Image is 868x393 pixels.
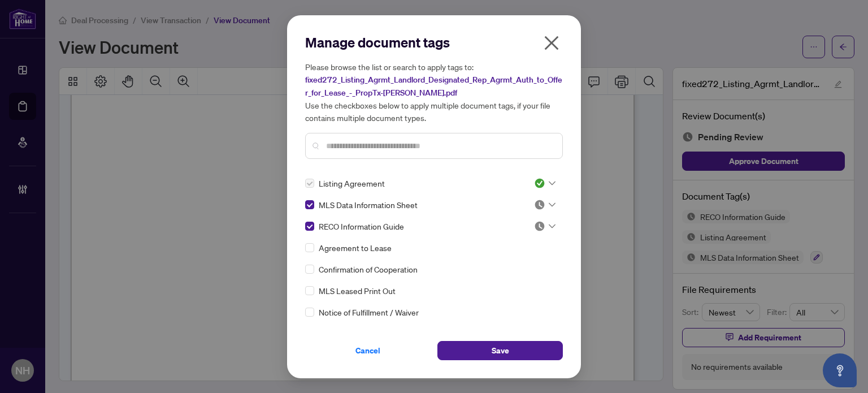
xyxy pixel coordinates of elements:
span: Approved [534,178,555,189]
h2: Manage document tags [305,33,563,51]
span: Pending Review [534,221,555,232]
span: Listing Agreement [319,177,385,189]
h5: Please browse the list or search to apply tags to: Use the checkboxes below to apply multiple doc... [305,61,563,124]
span: MLS Leased Print Out [319,284,396,297]
span: RECO Information Guide [319,220,404,232]
button: Cancel [305,341,431,360]
span: Agreement to Lease [319,241,392,254]
span: Confirmation of Cooperation [319,263,418,275]
span: fixed272_Listing_Agrmt_Landlord_Designated_Rep_Agrmt_Auth_to_Offer_for_Lease_-_PropTx-[PERSON_NAM... [305,75,562,98]
button: Open asap [823,353,857,387]
span: Save [492,342,509,360]
span: MLS Data Information Sheet [319,198,418,211]
span: close [542,34,561,52]
img: status [534,178,545,189]
span: Notice of Fulfillment / Waiver [319,306,419,318]
button: Save [437,341,563,360]
img: status [534,221,545,232]
span: Cancel [355,342,380,360]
